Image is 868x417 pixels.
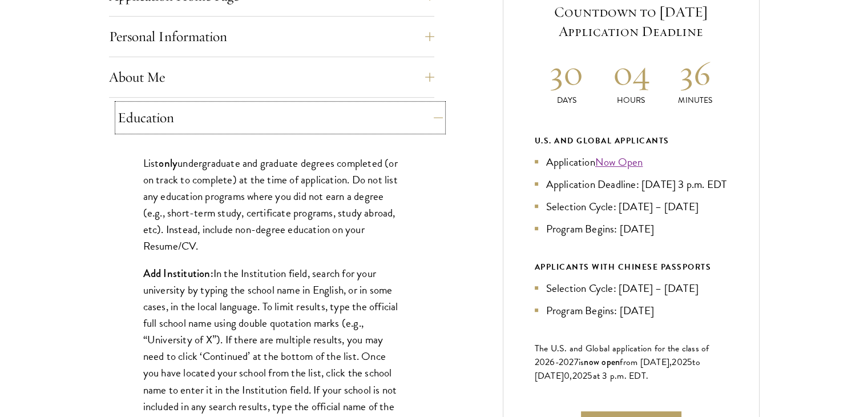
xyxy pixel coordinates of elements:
[535,355,700,383] span: to [DATE]
[570,369,572,383] span: ,
[535,220,728,237] li: Program Begins: [DATE]
[143,266,213,281] strong: Add Institution:
[535,154,728,170] li: Application
[587,369,592,383] span: 5
[564,369,570,383] span: 0
[595,154,643,170] a: Now Open
[535,342,709,369] span: The U.S. and Global application for the class of 202
[572,369,588,383] span: 202
[663,51,728,94] h2: 36
[535,260,728,274] div: APPLICANTS WITH CHINESE PASSPORTS
[535,94,599,106] p: Days
[159,155,177,171] strong: only
[535,176,728,193] li: Application Deadline: [DATE] 3 p.m. EDT
[579,355,584,369] span: is
[535,51,599,94] h2: 30
[143,155,400,254] p: List undergraduate and graduate degrees completed (or on track to complete) at the time of applic...
[535,280,728,296] li: Selection Cycle: [DATE] – [DATE]
[550,355,555,369] span: 6
[599,94,663,106] p: Hours
[599,51,663,94] h2: 04
[620,355,672,369] span: from [DATE],
[663,94,728,106] p: Minutes
[584,355,620,368] span: now open
[555,355,574,369] span: -202
[574,355,579,369] span: 7
[672,355,687,369] span: 202
[535,302,728,319] li: Program Begins: [DATE]
[687,355,692,369] span: 5
[593,369,649,383] span: at 3 p.m. EDT.
[109,23,434,50] button: Personal Information
[109,63,434,91] button: About Me
[535,134,728,148] div: U.S. and Global Applicants
[535,198,728,215] li: Selection Cycle: [DATE] – [DATE]
[118,104,443,131] button: Education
